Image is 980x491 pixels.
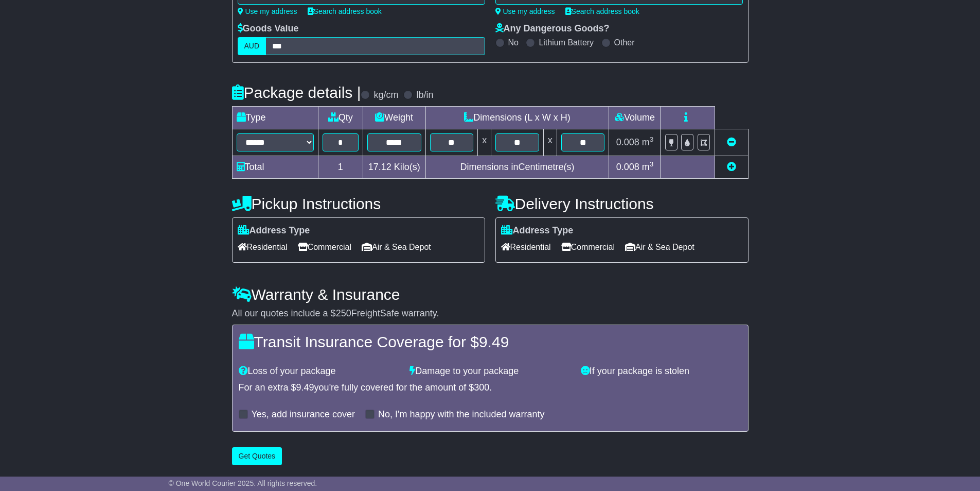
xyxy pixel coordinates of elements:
td: Weight [363,107,425,129]
span: m [642,137,654,147]
span: 17.12 [368,162,391,172]
span: Commercial [561,239,615,255]
sup: 3 [650,136,654,143]
a: Search address book [565,7,639,15]
span: 250 [336,308,351,318]
sup: 3 [650,160,654,168]
span: m [642,162,654,172]
label: No, I'm happy with the included warranty [378,409,545,420]
div: If your package is stolen [576,366,747,377]
a: Remove this item [727,137,736,147]
span: Air & Sea Depot [362,239,431,255]
h4: Delivery Instructions [495,195,749,212]
h4: Package details | [232,84,361,101]
a: Use my address [238,7,297,15]
label: Other [614,38,635,47]
div: Loss of your package [234,366,405,377]
div: All our quotes include a $ FreightSafe warranty. [232,308,749,319]
label: kg/cm [373,90,398,101]
span: Commercial [298,239,351,255]
span: 9.49 [479,333,509,350]
td: Dimensions in Centimetre(s) [425,156,609,179]
span: 0.008 [616,137,639,147]
a: Add new item [727,162,736,172]
td: Qty [318,107,363,129]
label: Any Dangerous Goods? [495,23,610,35]
td: Total [232,156,318,179]
label: Goods Value [238,23,299,35]
td: x [478,129,491,156]
a: Use my address [495,7,555,15]
span: Residential [238,239,288,255]
label: AUD [238,37,266,55]
label: Address Type [238,225,310,236]
label: No [508,38,519,47]
label: Lithium Battery [539,38,594,47]
span: Residential [501,239,551,255]
label: lb/in [416,90,433,101]
td: Dimensions (L x W x H) [425,107,609,129]
td: Type [232,107,318,129]
div: Damage to your package [404,366,576,377]
h4: Pickup Instructions [232,195,485,212]
button: Get Quotes [232,447,282,465]
span: 0.008 [616,162,639,172]
div: For an extra $ you're fully covered for the amount of $ . [239,382,742,394]
h4: Transit Insurance Coverage for $ [239,333,742,350]
span: 9.49 [296,382,314,393]
h4: Warranty & Insurance [232,286,749,303]
span: 300 [474,382,489,393]
td: Kilo(s) [363,156,425,179]
label: Yes, add insurance cover [252,409,355,420]
td: Volume [609,107,661,129]
label: Address Type [501,225,574,236]
td: 1 [318,156,363,179]
a: Search address book [308,7,382,15]
span: © One World Courier 2025. All rights reserved. [169,479,317,487]
td: x [543,129,557,156]
span: Air & Sea Depot [625,239,694,255]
